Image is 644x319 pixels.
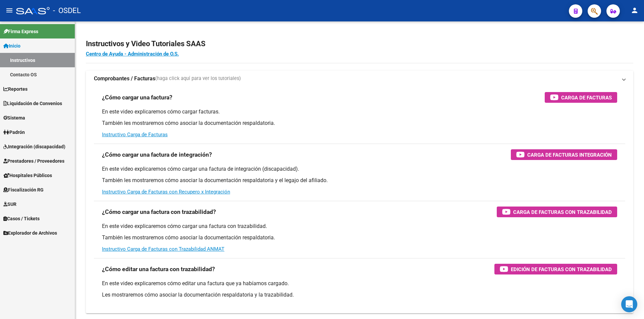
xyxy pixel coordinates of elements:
[102,132,168,138] a: Instructivo Carga de Facturas
[102,93,172,102] h3: ¿Cómo cargar una factura?
[497,207,617,217] button: Carga de Facturas con Trazabilidad
[5,6,13,14] mat-icon: menu
[513,208,612,216] span: Carga de Facturas con Trazabilidad
[3,215,40,222] span: Casos / Tickets
[86,37,633,50] h2: Instructivos y Video Tutoriales SAAS
[631,6,639,14] mat-icon: person
[3,129,25,136] span: Padrón
[511,265,612,273] span: Edición de Facturas con Trazabilidad
[621,296,637,312] div: Open Intercom Messenger
[102,119,617,127] p: También les mostraremos cómo asociar la documentación respaldatoria.
[3,143,65,150] span: Integración (discapacidad)
[102,246,224,252] a: Instructivo Carga de Facturas con Trazabilidad ANMAT
[3,172,52,179] span: Hospitales Públicos
[561,93,612,102] span: Carga de Facturas
[102,207,216,217] h3: ¿Cómo cargar una factura con trazabilidad?
[3,28,38,35] span: Firma Express
[102,234,617,241] p: También les mostraremos cómo asociar la documentación respaldatoria.
[3,229,57,237] span: Explorador de Archivos
[102,280,617,287] p: En este video explicaremos cómo editar una factura que ya habíamos cargado.
[511,149,617,160] button: Carga de Facturas Integración
[102,177,617,184] p: También les mostraremos cómo asociar la documentación respaldatoria y el legajo del afiliado.
[102,108,617,115] p: En este video explicaremos cómo cargar facturas.
[86,87,633,313] div: Comprobantes / Facturas(haga click aquí para ver los tutoriales)
[3,85,28,93] span: Reportes
[494,264,617,274] button: Edición de Facturas con Trazabilidad
[527,151,612,159] span: Carga de Facturas Integración
[3,42,20,50] span: Inicio
[545,92,617,103] button: Carga de Facturas
[53,3,81,18] span: - OSDEL
[94,75,155,82] strong: Comprobantes / Facturas
[3,100,62,107] span: Liquidación de Convenios
[102,291,617,299] p: Les mostraremos cómo asociar la documentación respaldatoria y la trazabilidad.
[102,189,230,195] a: Instructivo Carga de Facturas con Recupero x Integración
[86,71,633,87] mat-expansion-panel-header: Comprobantes / Facturas(haga click aquí para ver los tutoriales)
[3,186,44,193] span: Fiscalización RG
[102,223,617,230] p: En este video explicaremos cómo cargar una factura con trazabilidad.
[102,264,215,274] h3: ¿Cómo editar una factura con trazabilidad?
[102,150,212,159] h3: ¿Cómo cargar una factura de integración?
[3,201,16,208] span: SUR
[102,165,617,173] p: En este video explicaremos cómo cargar una factura de integración (discapacidad).
[155,75,241,82] span: (haga click aquí para ver los tutoriales)
[3,157,64,165] span: Prestadores / Proveedores
[86,51,179,57] a: Centro de Ayuda - Administración de O.S.
[3,114,25,122] span: Sistema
